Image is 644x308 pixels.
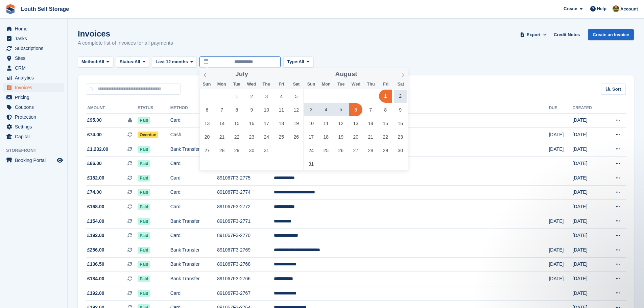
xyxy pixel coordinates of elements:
th: Due [549,103,572,114]
span: £184.00 [87,275,104,282]
span: July 30, 2025 [245,144,258,157]
span: July 14, 2025 [215,117,229,130]
td: [DATE] [549,128,572,142]
td: 891067F3-2767 [217,286,274,301]
span: Mon [319,82,334,87]
td: [DATE] [573,171,603,186]
span: July 10, 2025 [260,103,273,116]
img: Andy Smith [613,5,619,12]
a: Louth Self Storage [18,3,72,15]
td: [DATE] [573,243,603,258]
span: July 6, 2025 [200,103,214,116]
span: Status: [120,58,135,65]
span: Tasks [15,34,55,43]
td: [DATE] [573,128,603,142]
span: £192.00 [87,290,104,297]
a: menu [3,122,64,132]
td: Bank Transfer [170,243,217,258]
span: August 10, 2025 [305,117,318,130]
span: Thu [259,82,274,87]
td: Cash [170,128,217,142]
span: £182.00 [87,174,104,182]
td: Bank Transfer [170,272,217,286]
span: £192.00 [87,232,104,239]
span: Analytics [15,73,55,82]
button: Type: All [283,56,313,68]
span: Paid [138,276,150,282]
th: Customer [274,103,549,114]
a: Preview store [56,156,64,164]
span: August 2, 2025 [394,90,407,103]
span: August 22, 2025 [379,130,392,143]
td: 891067F3-2768 [217,257,274,272]
span: August 21, 2025 [364,130,377,143]
span: Booking Portal [15,156,55,165]
span: Fri [274,82,289,87]
span: August 1, 2025 [379,90,392,103]
span: Create [564,5,577,12]
span: August 13, 2025 [349,117,362,130]
span: July 11, 2025 [275,103,288,116]
span: £95.00 [87,117,102,124]
span: Capital [15,132,55,141]
span: Subscriptions [15,44,55,53]
th: Created [573,103,603,114]
td: [DATE] [573,229,603,243]
span: July [235,71,248,77]
a: menu [3,102,64,112]
span: August 6, 2025 [349,103,362,116]
span: August 26, 2025 [334,144,348,157]
td: [DATE] [573,214,603,229]
span: Wed [244,82,259,87]
span: July 29, 2025 [230,144,243,157]
span: Wed [349,82,363,87]
span: July 12, 2025 [290,103,303,116]
span: August 9, 2025 [394,103,407,116]
td: 891067F3-2771 [217,214,274,229]
td: [DATE] [573,157,603,171]
span: Paid [138,175,150,182]
span: August 3, 2025 [305,103,318,116]
span: August 29, 2025 [379,144,392,157]
a: menu [3,156,64,165]
span: August 18, 2025 [319,130,333,143]
span: Paid [138,261,150,268]
td: [DATE] [573,113,603,128]
span: July 4, 2025 [275,90,288,103]
span: £66.00 [87,160,102,167]
td: 891067F3-2769 [217,243,274,258]
span: Paid [138,232,150,239]
span: August 5, 2025 [334,103,348,116]
span: Paid [138,160,150,167]
span: August 19, 2025 [334,130,348,143]
td: [DATE] [549,272,572,286]
td: [DATE] [549,243,572,258]
span: Fri [378,82,393,87]
span: £154.00 [87,218,104,225]
td: Card [170,200,217,214]
td: Card [170,229,217,243]
span: Home [15,24,55,33]
td: [DATE] [573,257,603,272]
span: All [135,58,140,65]
td: 891067F3-2774 [217,185,274,200]
span: Pricing [15,93,55,102]
td: Card [170,113,217,128]
span: Paid [138,146,150,153]
td: [DATE] [573,185,603,200]
span: August 4, 2025 [319,103,333,116]
span: July 28, 2025 [215,144,229,157]
span: July 22, 2025 [230,130,243,143]
a: menu [3,34,64,43]
span: £74.00 [87,131,102,138]
span: Sites [15,53,55,63]
span: August 24, 2025 [305,144,318,157]
span: August 7, 2025 [364,103,377,116]
a: menu [3,63,64,73]
span: Paid [138,247,150,254]
span: Settings [15,122,55,132]
span: July 23, 2025 [245,130,258,143]
a: menu [3,24,64,33]
span: Type: [287,58,299,65]
button: Status: All [116,56,149,68]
